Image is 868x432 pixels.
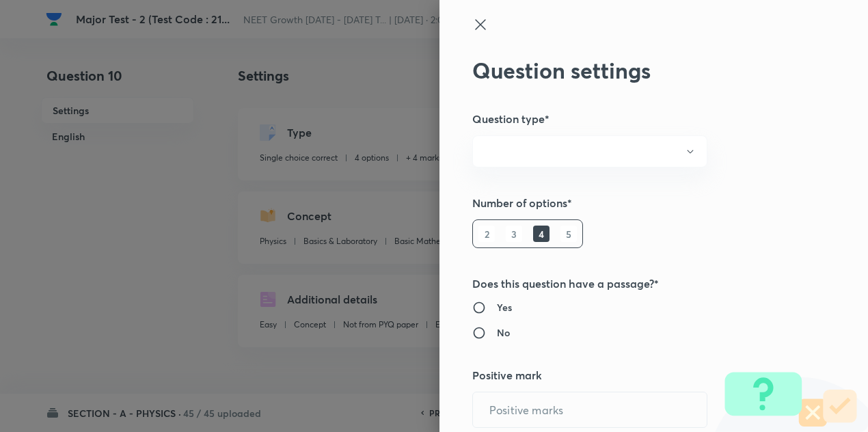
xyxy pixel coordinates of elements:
h6: Yes [497,300,512,314]
h5: Positive mark [472,367,789,383]
h2: Question settings [472,57,789,83]
h6: No [497,325,510,340]
h6: 3 [506,226,522,242]
h6: 4 [533,226,550,242]
h6: 2 [478,226,495,242]
h6: 5 [560,226,577,242]
h5: Question type* [472,111,789,127]
input: Positive marks [473,392,707,427]
h5: Number of options* [472,195,789,211]
h5: Does this question have a passage?* [472,275,789,292]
